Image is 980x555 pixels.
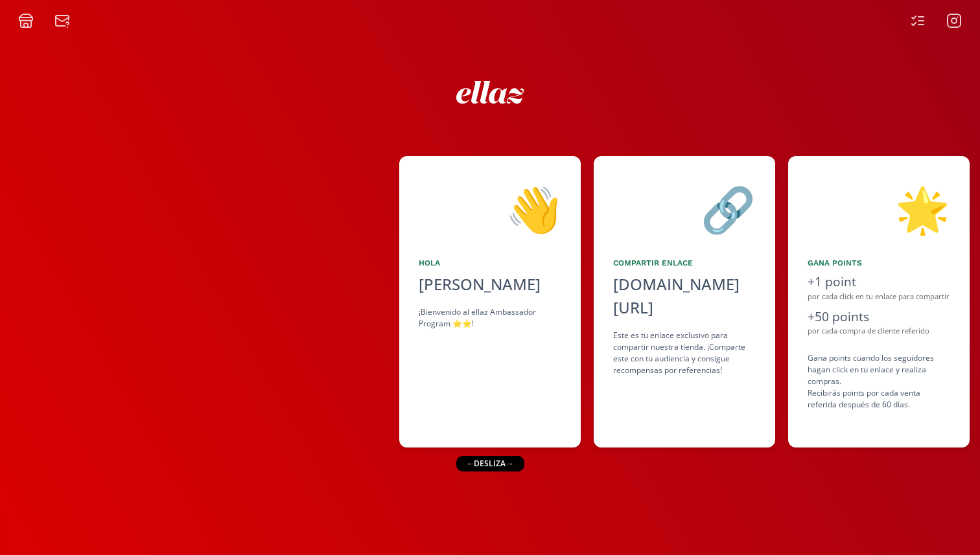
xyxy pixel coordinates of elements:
[613,273,756,319] div: [DOMAIN_NAME][URL]
[808,273,950,291] div: +1 point
[808,291,950,302] div: por cada click en tu enlace para compartir
[613,176,756,242] div: 🔗
[613,257,756,269] div: Compartir Enlace
[419,176,561,242] div: 👋
[419,306,561,330] div: ¡Bienvenido al ellaz Ambassador Program ⭐️⭐️!
[456,456,524,471] div: ← desliza →
[808,352,950,411] div: Gana points cuando los seguidores hagan click en tu enlace y realiza compras . Recibirás points p...
[808,308,950,326] div: +50 points
[808,257,950,269] div: Gana points
[419,273,561,296] div: [PERSON_NAME]
[613,330,756,376] div: Este es tu enlace exclusivo para compartir nuestra tienda. ¡Comparte este con tu audiencia y cons...
[419,257,561,269] div: Hola
[808,176,950,242] div: 🌟
[456,81,524,104] img: ew9eVGDHp6dD
[808,326,950,337] div: por cada compra de cliente referido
